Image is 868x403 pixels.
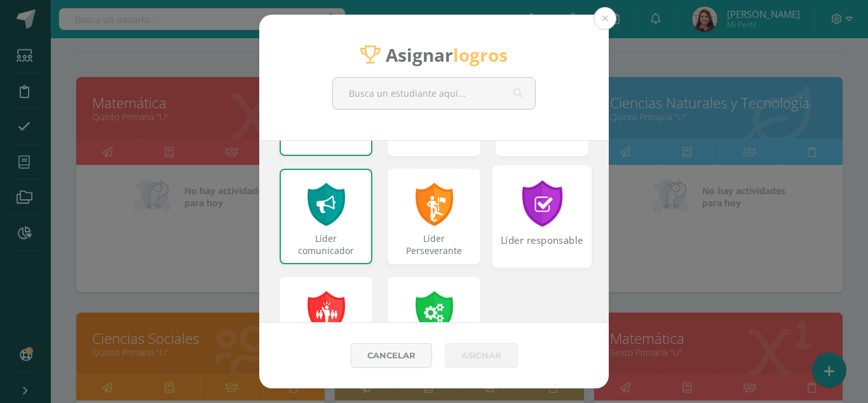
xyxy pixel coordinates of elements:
[351,343,432,368] a: Cancelar
[445,343,518,368] button: Asignar
[281,232,371,258] div: Líder comunicador
[453,43,508,67] strong: logros
[389,232,479,258] div: Líder Perseverante
[593,7,616,30] button: Close (Esc)
[494,234,591,261] div: Líder responsable
[386,43,508,67] span: Asignar
[333,78,535,109] input: Busca un estudiante aquí...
